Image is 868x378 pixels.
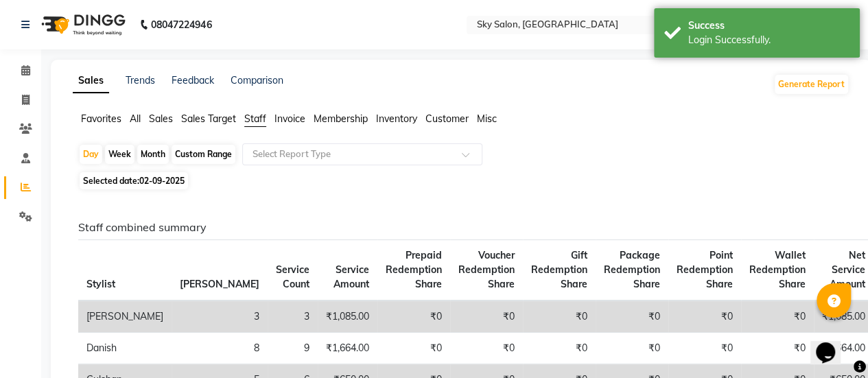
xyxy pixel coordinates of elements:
[81,113,121,125] span: Favorites
[450,300,523,333] td: ₹0
[377,333,450,364] td: ₹0
[149,113,173,125] span: Sales
[231,74,283,86] a: Comparison
[172,300,268,333] td: 3
[73,69,109,93] a: Sales
[86,278,115,290] span: Stylist
[105,145,134,164] div: Week
[523,333,596,364] td: ₹0
[318,333,377,364] td: ₹1,664.00
[596,333,668,364] td: ₹0
[314,113,368,125] span: Membership
[35,5,129,44] img: logo
[775,75,848,94] button: Generate Report
[139,176,185,186] span: 02-09-2025
[268,300,318,333] td: 3
[268,333,318,364] td: 9
[376,113,417,125] span: Inventory
[596,300,668,333] td: ₹0
[741,333,814,364] td: ₹0
[477,113,497,125] span: Misc
[677,249,733,290] span: Point Redemption Share
[668,333,741,364] td: ₹0
[180,278,259,290] span: [PERSON_NAME]
[450,333,523,364] td: ₹0
[244,113,266,125] span: Staff
[668,300,741,333] td: ₹0
[458,249,515,290] span: Voucher Redemption Share
[126,74,155,86] a: Trends
[810,323,854,364] iframe: chat widget
[80,172,188,189] span: Selected date:
[137,145,169,164] div: Month
[333,263,369,290] span: Service Amount
[130,113,141,125] span: All
[78,221,838,234] h6: Staff combined summary
[425,113,469,125] span: Customer
[749,249,806,290] span: Wallet Redemption Share
[276,263,309,290] span: Service Count
[151,5,211,44] b: 08047224946
[274,113,305,125] span: Invoice
[78,300,172,333] td: [PERSON_NAME]
[377,300,450,333] td: ₹0
[688,19,849,33] div: Success
[741,300,814,333] td: ₹0
[181,113,236,125] span: Sales Target
[172,74,214,86] a: Feedback
[172,145,235,164] div: Custom Range
[604,249,660,290] span: Package Redemption Share
[172,333,268,364] td: 8
[318,300,377,333] td: ₹1,085.00
[688,33,849,47] div: Login Successfully.
[78,333,172,364] td: Danish
[523,300,596,333] td: ₹0
[830,249,865,290] span: Net Service Amount
[80,145,102,164] div: Day
[386,249,442,290] span: Prepaid Redemption Share
[531,249,587,290] span: Gift Redemption Share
